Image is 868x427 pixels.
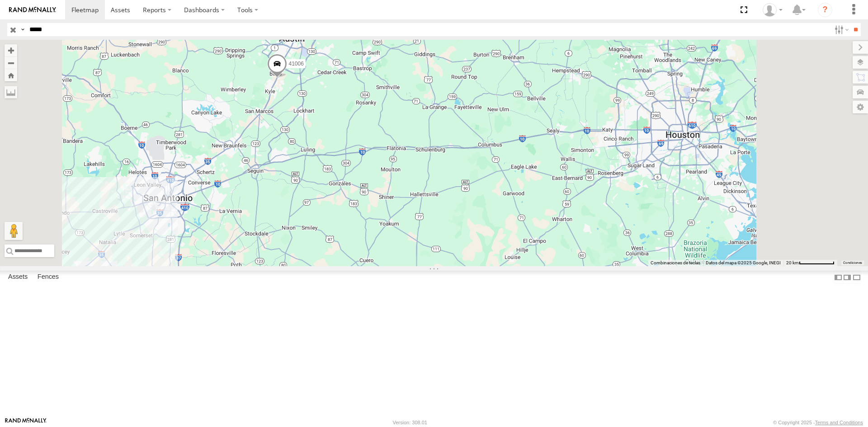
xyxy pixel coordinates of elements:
[783,260,837,266] button: Escala del mapa: 20 km por 75 píxeles
[815,420,863,425] a: Terms and Conditions
[5,418,47,427] a: Visit our Website
[393,420,427,425] div: Version: 308.01
[4,271,32,284] label: Assets
[33,271,63,284] label: Fences
[786,260,799,265] span: 20 km
[843,261,862,265] a: Condiciones (se abre en una nueva pestaña)
[9,7,56,13] img: rand-logo.svg
[289,60,304,66] span: 41006
[831,23,850,36] label: Search Filter Options
[5,222,23,240] button: Arrastra el hombrecito naranja al mapa para abrir Street View
[706,260,781,265] span: Datos del mapa ©2025 Google, INEGI
[651,260,700,266] button: Combinaciones de teclas
[5,56,17,69] button: Zoom out
[5,69,17,81] button: Zoom Home
[19,23,26,36] label: Search Query
[834,271,843,284] label: Dock Summary Table to the Left
[5,44,17,56] button: Zoom in
[818,3,832,17] i: ?
[852,271,861,284] label: Hide Summary Table
[843,271,852,284] label: Dock Summary Table to the Right
[759,3,786,17] div: Andrea Morales
[773,420,863,425] div: © Copyright 2025 -
[853,101,868,113] label: Map Settings
[5,86,17,99] label: Measure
